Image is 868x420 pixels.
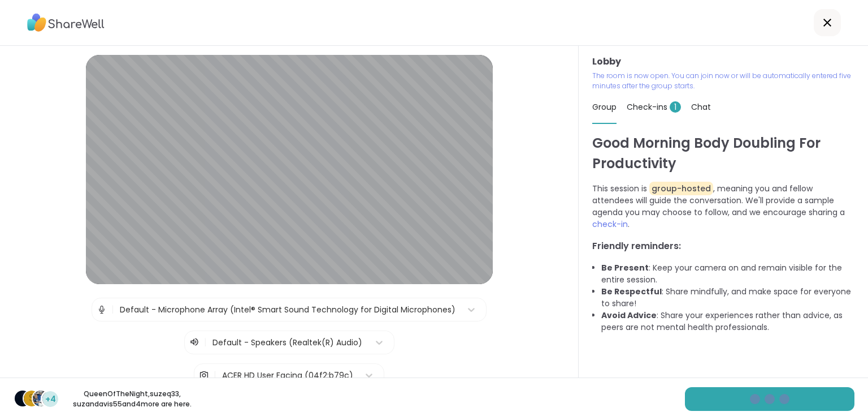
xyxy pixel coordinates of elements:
h3: Friendly reminders: [592,239,854,253]
span: | [214,364,216,387]
span: check-in [592,218,628,230]
img: ShareWell Logo [27,10,105,36]
h3: Lobby [592,55,854,68]
img: QueenOfTheNight [15,391,31,406]
li: : Share your experiences rather than advice, as peers are not mental health professionals. [601,310,854,333]
span: | [204,336,207,349]
li: : Keep your camera on and remain visible for the entire session. [601,262,854,286]
span: group-hosted [649,182,713,195]
h1: Good Morning Body Doubling For Productivity [592,133,854,174]
span: +4 [45,393,56,405]
li: : Share mindfully, and make space for everyone to share! [601,286,854,310]
div: ACER HD User Facing (04f2:b79c) [222,370,353,382]
img: Microphone [97,298,107,321]
span: Check-ins [627,101,681,113]
span: | [111,298,114,321]
p: QueenOfTheNight , suzeq33 , suzandavis55 and 4 more are here. [69,389,196,409]
span: s [29,391,34,406]
span: Group [592,101,617,113]
div: Default - Microphone Array (Intel® Smart Sound Technology for Digital Microphones) [120,304,455,316]
b: Be Respectful [601,286,662,297]
img: suzandavis55 [33,391,49,406]
p: The room is now open. You can join now or will be automatically entered five minutes after the gr... [592,71,854,91]
img: Camera [199,364,209,387]
p: This session is , meaning you and fellow attendees will guide the conversation. We'll provide a s... [592,183,854,230]
span: Chat [691,101,711,113]
b: Avoid Advice [601,310,657,321]
b: Be Present [601,262,649,273]
span: 1 [670,101,681,113]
